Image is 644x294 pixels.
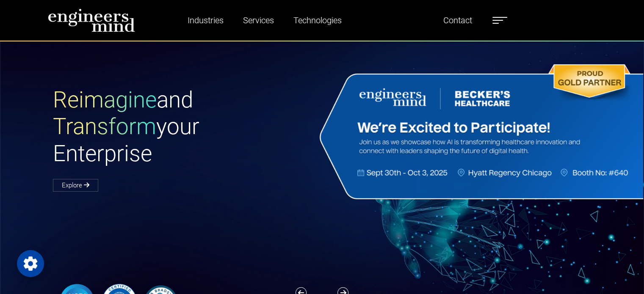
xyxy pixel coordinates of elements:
img: logo [48,8,135,32]
a: Services [240,11,277,30]
span: Reimagine [53,87,157,113]
a: Contact [440,11,475,30]
a: Technologies [290,11,345,30]
span: Transform [53,113,156,140]
a: Explore [53,179,98,192]
a: Industries [184,11,227,30]
img: Website Banner [316,62,644,202]
h1: and your Enterprise [53,87,322,168]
